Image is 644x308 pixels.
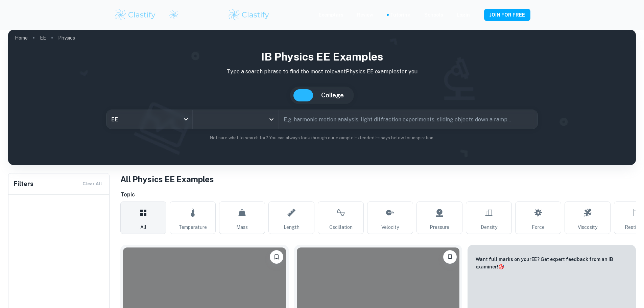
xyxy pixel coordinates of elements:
p: Type a search phrase to find the most relevant Physics EE examples for you [14,68,630,76]
img: Clastify logo [169,10,179,20]
img: profile cover [8,30,636,165]
button: Help and Feedback [475,13,479,17]
a: Clastify logo [165,10,179,20]
a: EE [40,33,46,43]
span: Velocity [381,223,399,231]
button: Please log in to bookmark exemplars [443,250,457,264]
span: Mass [236,223,248,231]
img: Clastify logo [228,8,270,22]
button: Please log in to bookmark exemplars [270,250,283,264]
span: Viscosity [578,223,597,231]
h1: IB Physics EE examples [14,49,630,65]
h1: All Physics EE Examples [120,173,636,185]
h6: Topic [120,191,636,199]
button: Open [267,115,276,124]
span: Force [532,223,545,231]
button: College [314,89,351,101]
a: Tutoring [390,11,411,19]
span: Density [481,223,497,231]
span: 🎯 [498,264,504,269]
a: Schools [424,11,443,19]
span: Length [284,223,300,231]
button: Search [527,117,533,122]
button: IB [293,89,313,101]
p: Review [357,11,373,19]
span: Oscillation [329,223,353,231]
span: Pressure [430,223,449,231]
a: Home [15,33,28,43]
div: EE [106,110,192,129]
p: Exemplars [319,11,343,19]
p: Not sure what to search for? You can always look through our example Extended Essays below for in... [14,135,630,141]
img: Clastify logo [114,8,157,22]
h6: Filters [14,179,33,189]
span: Temperature [178,223,207,231]
p: Want full marks on your EE ? Get expert feedback from an IB examiner! [476,256,628,270]
span: All [140,223,146,231]
input: E.g. harmonic motion analysis, light diffraction experiments, sliding objects down a ramp... [279,110,525,129]
a: Login [457,11,470,19]
p: Physics [58,34,75,42]
button: JOIN FOR FREE [484,9,530,21]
